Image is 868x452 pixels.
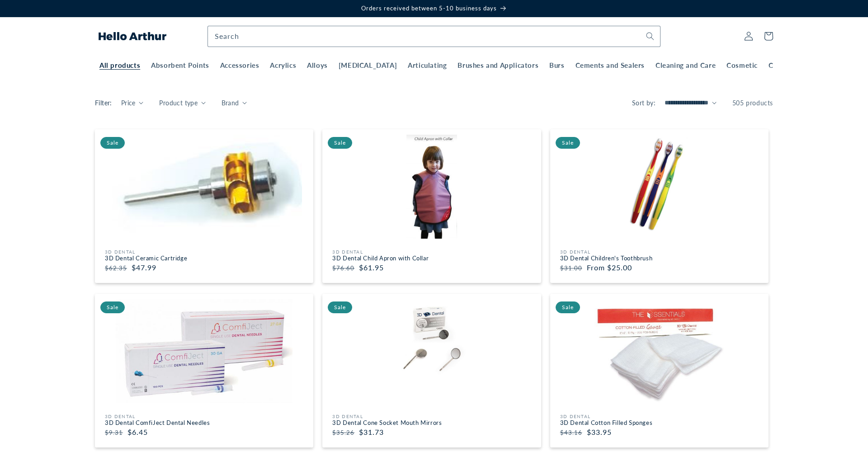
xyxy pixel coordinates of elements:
span: $31.73 [359,427,384,438]
img: 3D Dental Cone Socket Mouth Mirrors [325,299,538,403]
a: 3D Dental3D Dental ComfiJect Dental Needles $9.31 $6.45 [105,414,309,438]
span: Cements and Sealers [576,61,645,70]
h2: Filter: [95,98,112,108]
a: Alloys [302,56,333,70]
h3: 3D Dental Children's Toothbrush [560,254,764,262]
a: Burs [544,56,570,70]
img: 3D Dental Children's Toothbrush [553,135,766,239]
h3: 3D Dental Child Apron with Collar [332,254,536,262]
span: Sale [328,137,352,149]
span: Absorbent Points [151,61,209,70]
div: 3D Dental [332,414,536,419]
s: $76.60 [332,264,354,272]
span: Cleaning and Care [656,61,716,70]
span: Sale [100,301,125,313]
a: Sale [98,135,311,239]
span: Burs [549,61,564,70]
span: $6.45 [127,427,148,438]
div: 3D Dental [105,249,309,254]
a: Sale [325,299,538,403]
span: 505 products [732,99,773,107]
a: Cements and Sealers [570,56,650,70]
s: $35.26 [332,429,354,436]
a: Accessories [215,56,265,70]
label: Sort by: [632,99,656,107]
img: 3D Dental Child Apron with Collar [325,135,538,239]
span: Cosmetic [726,61,758,70]
a: [MEDICAL_DATA] [333,56,402,70]
a: Sale [553,135,766,239]
span: Alloys [307,61,328,70]
span: Crowns [769,61,794,70]
a: All products [94,56,146,70]
span: All products [99,61,140,70]
a: Sale [553,299,766,403]
a: Absorbent Points [146,56,215,70]
a: Articulating [402,56,452,70]
s: $62.35 [105,264,127,272]
img: Hello Arthur logo [99,32,166,40]
summary: Price [121,98,144,108]
s: $9.31 [105,429,123,436]
span: Sale [556,301,580,313]
h3: 3D Dental Cone Socket Mouth Mirrors [332,419,536,427]
a: 3D Dental3D Dental Cotton Filled Sponges $43.16 $33.95 [560,414,764,438]
span: Accessories [220,61,259,70]
summary: Brand [222,98,247,108]
a: 3D Dental3D Dental Children's Toothbrush $31.00 From $25.00 [560,249,764,273]
span: [MEDICAL_DATA] [339,61,397,70]
span: $47.99 [132,262,156,273]
span: From $25.00 [587,262,632,273]
span: Sale [100,137,125,149]
h3: 3D Dental ComfiJect Dental Needles [105,419,309,427]
span: Acrylics [270,61,296,70]
a: 3D Dental3D Dental Cone Socket Mouth Mirrors $35.26 $31.73 [332,414,536,438]
img: 3D Dental Cotton Filled Sponges [553,299,766,403]
p: Orders received between 5-10 business days [9,5,859,12]
a: Brushes and Applicators [452,56,544,70]
div: 3D Dental [105,414,309,419]
s: $31.00 [560,264,582,272]
span: $61.95 [359,262,384,273]
span: Product type [159,98,198,108]
summary: Product type [159,98,205,108]
span: Sale [328,301,352,313]
div: 3D Dental [332,249,536,254]
a: Sale [98,299,311,403]
div: 3D Dental [560,249,764,254]
h3: 3D Dental Cotton Filled Sponges [560,419,764,427]
a: Acrylics [264,56,302,70]
a: Sale [325,135,538,239]
div: 3D Dental [560,414,764,419]
img: 3D Dental ComfiJect Dental Needles [98,299,311,403]
a: Crowns [763,56,799,70]
img: 3D Dental Ceramic Cartridge [98,135,311,239]
a: Cleaning and Care [650,56,721,70]
span: Brand [222,98,239,108]
span: Brushes and Applicators [458,61,538,70]
h3: 3D Dental Ceramic Cartridge [105,254,309,262]
span: $33.95 [587,427,612,438]
a: Cosmetic [721,56,763,70]
span: Sale [556,137,580,149]
a: 3D Dental3D Dental Ceramic Cartridge $62.35 $47.99 [105,249,309,273]
span: Articulating [408,61,447,70]
button: Search [640,26,660,46]
span: Price [121,98,136,108]
a: 3D Dental3D Dental Child Apron with Collar $76.60 $61.95 [332,249,536,273]
s: $43.16 [560,429,582,436]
